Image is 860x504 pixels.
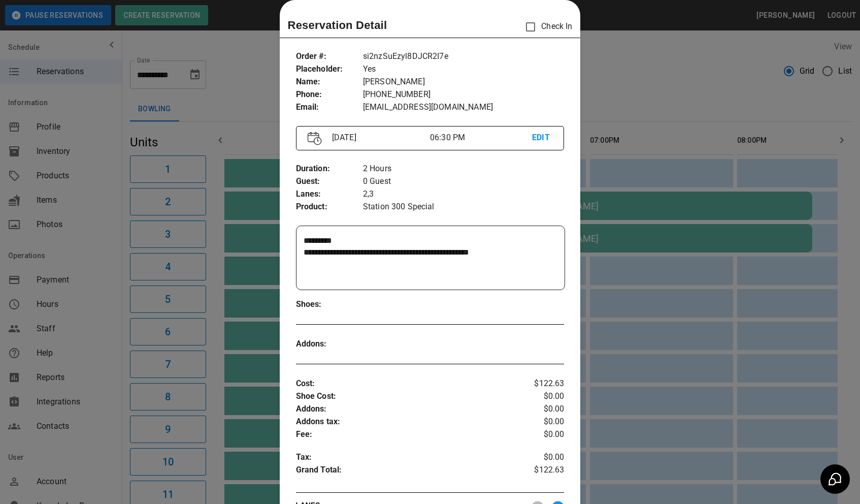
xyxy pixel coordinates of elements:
p: Shoe Cost : [296,390,520,403]
p: Tax : [296,451,520,464]
p: [PERSON_NAME] [363,76,565,88]
p: Cost : [296,377,520,390]
p: [PHONE_NUMBER] [363,88,565,101]
p: $0.00 [519,451,564,464]
p: $122.63 [519,464,564,479]
p: Guest : [296,175,363,188]
p: $0.00 [519,403,564,416]
p: $122.63 [519,377,564,390]
p: Phone : [296,88,363,101]
p: $0.00 [519,416,564,428]
p: 2,3 [363,188,565,201]
p: 0 Guest [363,175,565,188]
p: Yes [363,63,565,76]
p: Addons : [296,403,520,416]
p: Lanes : [296,188,363,201]
p: [EMAIL_ADDRESS][DOMAIN_NAME] [363,101,565,114]
p: Email : [296,101,363,114]
p: Addons : [296,338,363,351]
p: $0.00 [519,428,564,441]
p: EDIT [532,132,552,144]
p: $0.00 [519,390,564,403]
p: Name : [296,76,363,88]
p: 2 Hours [363,163,565,175]
p: Station 300 Special [363,201,565,213]
p: Check In [520,16,572,38]
p: Shoes : [296,298,363,311]
p: si2nzSuEzyl8DJCR2I7e [363,50,565,63]
p: Order # : [296,50,363,63]
img: Vector [308,132,322,145]
p: [DATE] [328,132,430,144]
p: Placeholder : [296,63,363,76]
p: Product : [296,201,363,213]
p: Reservation Detail [288,17,387,34]
p: Grand Total : [296,464,520,479]
p: Fee : [296,428,520,441]
p: 06:30 PM [430,132,532,144]
p: Duration : [296,163,363,175]
p: Addons tax : [296,416,520,428]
